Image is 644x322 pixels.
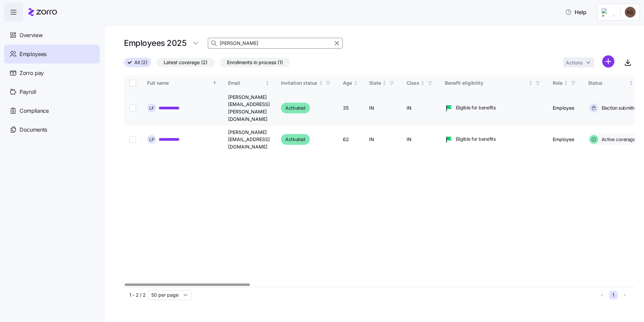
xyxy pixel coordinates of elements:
[382,81,387,85] div: Not sorted
[20,88,36,96] span: Payroll
[420,81,425,85] div: Not sorted
[547,75,583,91] th: RoleNot sorted
[440,75,547,91] th: Benefit eligibilityNot sorted
[337,126,364,154] td: 62
[4,26,100,45] a: Overview
[223,91,276,126] td: [PERSON_NAME][EMAIL_ADDRESS][PERSON_NAME][DOMAIN_NAME]
[4,45,100,63] a: Employees
[407,79,419,87] div: Class
[629,81,634,85] div: Not sorted
[598,291,606,299] button: Previous page
[456,136,496,142] span: Eligible for benefits
[208,38,343,49] input: Search Employees
[20,126,47,134] span: Documents
[401,126,440,154] td: IN
[223,75,276,91] th: EmailNot sorted
[281,79,317,87] div: Invitation status
[602,8,615,16] img: Employer logo
[401,75,440,91] th: ClassNot sorted
[212,81,217,85] div: Sorted ascending
[149,137,154,142] span: L P
[265,81,270,85] div: Not sorted
[364,91,401,126] td: IN
[600,136,636,143] span: Active coverage
[227,58,283,67] span: Enrollments in process (1)
[563,81,568,85] div: Not sorted
[528,81,533,85] div: Not sorted
[566,60,582,65] span: Actions
[285,104,305,112] span: Activated
[547,126,583,154] td: Employee
[142,75,223,91] th: Full nameSorted ascending
[364,126,401,154] td: IN
[353,81,358,85] div: Not sorted
[228,79,264,87] div: Email
[625,7,636,18] img: b34cea83cf096b89a2fb04a6d3fa81b3
[4,63,100,82] a: Zorro pay
[20,50,46,58] span: Employees
[602,55,614,68] svg: add icon
[547,91,583,126] td: Employee
[4,82,100,101] a: Payroll
[565,8,586,16] span: Help
[337,75,364,91] th: AgeNot sorted
[164,58,207,67] span: Latest coverage (2)
[124,38,186,48] h1: Employees 2025
[129,292,146,298] span: 1 - 2 / 2
[4,120,100,139] a: Documents
[129,105,136,111] input: Select record 1
[553,79,562,87] div: Role
[147,79,211,87] div: Full name
[401,91,440,126] td: IN
[134,58,148,67] span: All (2)
[563,57,594,68] button: Actions
[337,91,364,126] td: 35
[20,69,44,77] span: Zorro pay
[319,81,323,85] div: Not sorted
[343,79,352,87] div: Age
[456,104,496,111] span: Eligible for benefits
[129,136,136,143] input: Select record 2
[364,75,401,91] th: StateNot sorted
[588,79,628,87] div: Status
[285,135,305,143] span: Activated
[223,126,276,154] td: [PERSON_NAME][EMAIL_ADDRESS][DOMAIN_NAME]
[369,79,381,87] div: State
[20,107,49,115] span: Compliance
[4,101,100,120] a: Compliance
[129,80,136,86] input: Select all records
[609,291,618,299] button: 1
[445,79,527,87] div: Benefit eligibility
[20,31,42,39] span: Overview
[620,291,629,299] button: Next page
[600,105,639,111] span: Election submitted
[276,75,337,91] th: Invitation statusNot sorted
[560,5,592,19] button: Help
[149,106,154,110] span: L F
